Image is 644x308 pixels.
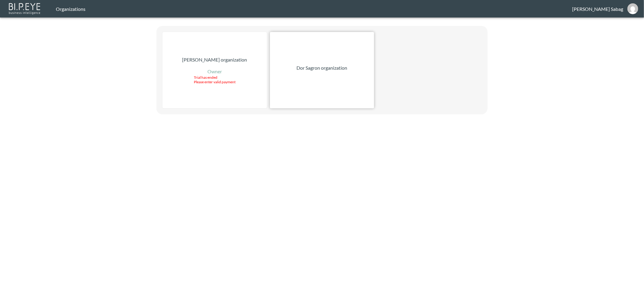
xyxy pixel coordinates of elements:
[207,68,222,75] p: Owner
[297,64,348,71] p: Dor Sagron organization
[194,75,235,84] div: Trial has ended Please enter valid payment
[8,2,42,15] img: bipeye-logo
[623,2,642,16] button: michaelsa@ibi.co.il
[56,6,572,12] div: Organizations
[182,56,247,63] p: [PERSON_NAME] organization
[627,3,638,14] img: 3d19f44226f6472a8aa92d5fe46ffa62
[572,6,623,12] div: [PERSON_NAME] Sabag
